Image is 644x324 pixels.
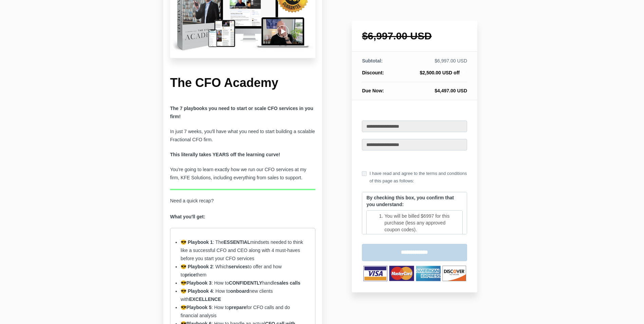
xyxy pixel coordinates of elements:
[186,305,211,310] strong: Playbook 5
[229,280,262,286] strong: CONFIDENTLY
[181,280,300,286] span: 😎 : How to handle
[170,152,280,157] strong: This literally takes YEARS off the learning curve!
[362,265,467,282] img: TNbqccpWSzOQmI4HNVXb_Untitled_design-53.png
[277,280,289,286] strong: sales
[170,166,315,182] p: You're going to learn exactly how we run our CFO services at my firm, KFE Solutions, including ev...
[420,70,460,75] span: $2,500.00 USD off
[366,195,454,207] strong: By checking this box, you confirm that you understand:
[362,69,395,82] th: Discount:
[362,82,395,94] th: Due Now:
[229,305,246,310] strong: prepare
[181,288,213,294] strong: 😎 Playbook 4
[223,239,250,245] strong: ESSENTIAL
[395,57,467,69] td: $6,997.00 USD
[446,110,467,121] a: Logout
[189,296,221,302] strong: EXCELLENCE
[362,157,467,165] a: Use a different card
[170,106,313,119] b: The 7 playbooks you need to start or scale CFO services in you firm!
[435,88,467,93] span: $4,497.00 USD
[384,213,458,233] li: You will be billed $6997 for this purchase (less any approved coupon codes).
[170,75,315,91] h1: The CFO Academy
[384,233,458,260] li: You will receive Playbook 1 at the time of purchase. The additional 6 playbooks will be released ...
[362,170,467,185] label: I have read and agree to the terms and conditions of this page as follows:
[181,288,273,302] span: : How to new clients with
[186,280,211,286] strong: Playbook 3
[362,58,383,64] span: Subtotal:
[230,288,249,294] strong: onboard
[461,70,467,76] i: close
[181,264,282,277] span: : Which to offer and how to them
[460,70,467,77] a: close
[181,305,290,318] span: 😎 : How to for CFO calls and do financial analysis
[229,264,248,269] strong: services
[362,31,467,41] h1: $6,997.00 USD
[362,171,367,176] input: I have read and agree to the terms and conditions of this page as follows:
[181,238,305,263] li: : The mindsets needed to think like a successful CFO and CEO along with 4 must-haves before you s...
[170,197,315,221] p: Need a quick recap?
[170,214,205,219] strong: What you'll get:
[181,264,213,269] strong: 😎 Playbook 2
[185,272,196,277] strong: price
[181,239,213,245] strong: 😎 Playbook 1
[170,128,315,144] p: In just 7 weeks, you'll have what you need to start building a scalable Fractional CFO firm.
[290,280,300,286] strong: calls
